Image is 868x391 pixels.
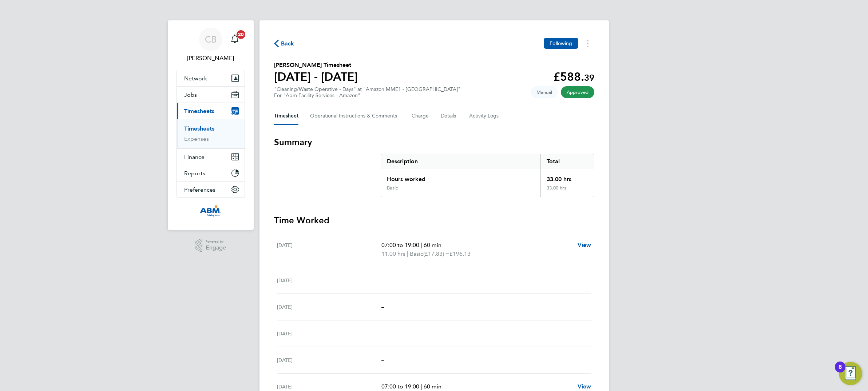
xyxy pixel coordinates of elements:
[441,107,457,125] button: Details
[410,250,423,258] span: Basic
[578,241,591,250] a: View
[274,86,460,99] div: "Cleaning/Waste Operative - Days" at "Amazon MME1 - [GEOGRAPHIC_DATA]"
[544,38,578,49] button: Following
[381,330,384,337] span: –
[177,149,245,165] button: Finance
[200,205,221,217] img: abm1-logo-retina.png
[578,242,591,248] span: View
[205,35,217,44] span: CB
[277,356,382,364] div: [DATE]
[277,276,382,285] div: [DATE]
[424,242,441,248] span: 60 min
[177,54,245,63] span: Craig Bennett
[206,239,226,245] span: Powered by
[381,169,541,185] div: Hours worked
[561,86,594,98] span: This timesheet has been approved.
[381,250,405,257] span: 11.00 hrs
[277,241,382,258] div: [DATE]
[839,362,862,385] button: Open Resource Center, 8 new notifications
[407,250,408,257] span: |
[177,28,245,63] a: CB[PERSON_NAME]
[449,250,471,257] span: £196.13
[177,165,245,181] button: Reports
[274,136,594,148] h3: Summary
[227,28,242,51] a: 20
[310,107,400,125] button: Operational Instructions & Comments
[412,107,429,125] button: Charge
[839,367,842,376] div: 8
[177,181,245,198] button: Preferences
[553,70,594,84] app-decimal: £588.
[274,39,294,48] button: Back
[381,154,541,169] div: Description
[184,186,215,193] span: Preferences
[237,30,245,39] span: 20
[381,356,384,363] span: –
[277,329,382,338] div: [DATE]
[469,107,500,125] button: Activity Logs
[184,125,214,132] a: Timesheets
[274,69,358,84] h1: [DATE] - [DATE]
[274,61,358,69] h2: [PERSON_NAME] Timesheet
[184,170,205,177] span: Reports
[421,242,422,248] span: |
[584,72,594,83] span: 39
[387,185,398,191] div: Basic
[381,303,384,310] span: –
[177,119,245,148] div: Timesheets
[281,39,294,48] span: Back
[581,38,594,49] button: Timesheets Menu
[531,86,558,98] span: This timesheet was manually created.
[277,303,382,311] div: [DATE]
[184,108,214,115] span: Timesheets
[540,154,594,169] div: Total
[184,153,205,160] span: Finance
[168,20,254,230] nav: Main navigation
[274,107,298,125] button: Timesheet
[550,40,572,47] span: Following
[578,382,591,391] a: View
[423,250,449,257] span: (£17.83) =
[177,87,245,103] button: Jobs
[381,277,384,284] span: –
[184,91,197,98] span: Jobs
[274,215,594,226] h3: Time Worked
[540,169,594,185] div: 33.00 hrs
[195,239,226,252] a: Powered byEngage
[184,75,207,82] span: Network
[424,383,441,390] span: 60 min
[381,154,594,197] div: Summary
[206,245,226,251] span: Engage
[421,383,422,390] span: |
[274,92,460,99] div: For "Abm Facility Services - Amazon"
[177,103,245,119] button: Timesheets
[381,383,419,390] span: 07:00 to 19:00
[177,70,245,86] button: Network
[381,242,419,248] span: 07:00 to 19:00
[540,185,594,197] div: 33.00 hrs
[578,383,591,390] span: View
[177,205,245,217] a: Go to home page
[184,135,209,142] a: Expenses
